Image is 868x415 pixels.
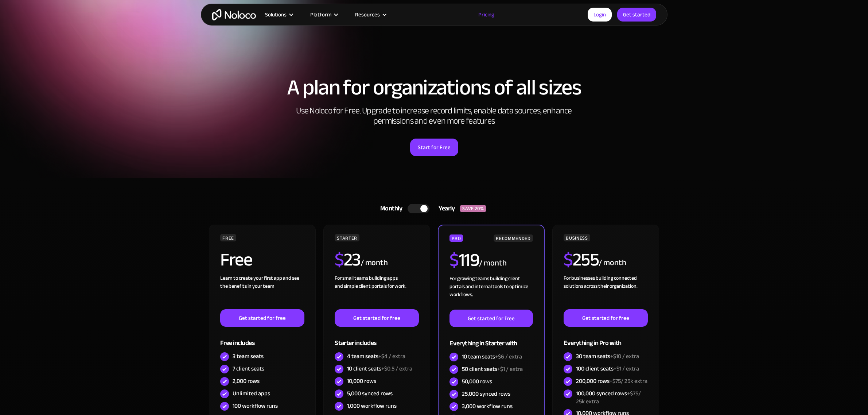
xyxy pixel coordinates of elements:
[460,205,486,212] div: SAVE 20%
[256,10,301,19] div: Solutions
[576,352,639,360] div: 30 team seats
[462,377,492,385] div: 50,000 rows
[449,327,533,351] div: Everything in Starter with
[469,10,503,19] a: Pricing
[429,203,460,214] div: Yearly
[310,10,331,19] div: Platform
[614,363,639,374] span: +$1 / extra
[220,274,304,309] div: Learn to create your first app and see the benefits in your team ‍
[462,402,513,410] div: 3,000 workflow runs
[361,257,388,269] div: / month
[347,352,405,360] div: 4 team seats
[220,251,252,269] h2: Free
[576,389,647,406] div: 100,000 synced rows
[462,353,522,361] div: 10 team seats
[599,257,626,269] div: / month
[610,351,639,362] span: +$10 / extra
[346,10,394,19] div: Resources
[610,376,647,387] span: +$75/ 25k extra
[233,352,264,360] div: 3 team seats
[335,251,361,269] h2: 23
[347,389,393,397] div: 5,000 synced rows
[410,139,458,156] a: Start for Free
[497,364,523,375] span: +$1 / extra
[335,327,419,350] div: Starter includes
[462,365,523,373] div: 50 client seats
[495,351,522,362] span: +$6 / extra
[564,234,590,241] div: BUSINESS
[564,251,599,269] h2: 255
[220,309,304,327] a: Get started for free
[479,257,506,269] div: / month
[212,9,256,20] a: home
[233,402,278,410] div: 100 workflow runs
[564,309,647,327] a: Get started for free
[617,8,656,22] a: Get started
[449,234,463,242] div: PRO
[335,234,359,241] div: STARTER
[576,365,639,373] div: 100 client seats
[371,203,408,214] div: Monthly
[564,327,647,350] div: Everything in Pro with
[233,377,260,385] div: 2,000 rows
[288,106,580,126] h2: Use Noloco for Free. Upgrade to increase record limits, enable data sources, enhance permissions ...
[494,234,533,242] div: RECOMMENDED
[301,10,346,19] div: Platform
[564,243,573,277] span: $
[381,363,412,374] span: +$0.5 / extra
[355,10,380,19] div: Resources
[220,327,304,350] div: Free includes
[233,365,264,373] div: 7 client seats
[378,351,405,362] span: +$4 / extra
[449,275,533,310] div: For growing teams building client portals and internal tools to optimize workflows.
[265,10,287,19] div: Solutions
[588,8,612,22] a: Login
[449,251,479,269] h2: 119
[449,243,459,277] span: $
[220,234,236,241] div: FREE
[335,274,419,309] div: For small teams building apps and simple client portals for work. ‍
[347,377,376,385] div: 10,000 rows
[449,310,533,327] a: Get started for free
[233,389,270,397] div: Unlimited apps
[335,243,344,277] span: $
[335,309,419,327] a: Get started for free
[347,402,397,410] div: 1,000 workflow runs
[576,377,647,385] div: 200,000 rows
[462,390,510,398] div: 25,000 synced rows
[564,274,647,309] div: For businesses building connected solutions across their organization. ‍
[576,388,641,407] span: +$75/ 25k extra
[347,365,412,373] div: 10 client seats
[208,77,660,98] h1: A plan for organizations of all sizes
